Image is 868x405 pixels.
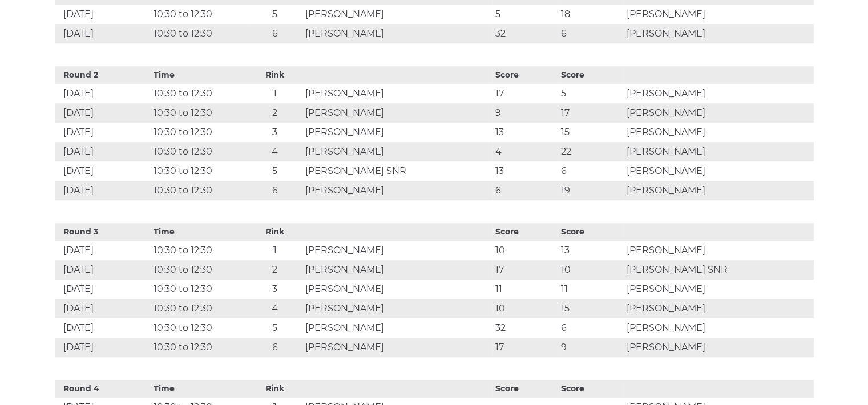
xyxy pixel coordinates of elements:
[151,338,247,357] td: 10:30 to 12:30
[558,223,624,241] th: Score
[623,260,813,280] td: [PERSON_NAME] SNR
[558,84,624,103] td: 5
[492,142,558,161] td: 4
[247,241,302,260] td: 1
[247,24,302,43] td: 6
[302,318,492,338] td: [PERSON_NAME]
[302,241,492,260] td: [PERSON_NAME]
[151,84,247,103] td: 10:30 to 12:30
[558,123,624,142] td: 15
[55,5,151,24] td: [DATE]
[302,142,492,161] td: [PERSON_NAME]
[247,223,302,241] th: Rink
[247,161,302,181] td: 5
[302,123,492,142] td: [PERSON_NAME]
[151,181,247,200] td: 10:30 to 12:30
[151,123,247,142] td: 10:30 to 12:30
[492,181,558,200] td: 6
[247,123,302,142] td: 3
[623,181,813,200] td: [PERSON_NAME]
[151,241,247,260] td: 10:30 to 12:30
[492,223,558,241] th: Score
[151,380,247,398] th: Time
[55,318,151,338] td: [DATE]
[492,5,558,24] td: 5
[151,318,247,338] td: 10:30 to 12:30
[247,338,302,357] td: 6
[558,5,624,24] td: 18
[492,380,558,398] th: Score
[623,103,813,123] td: [PERSON_NAME]
[151,24,247,43] td: 10:30 to 12:30
[302,24,492,43] td: [PERSON_NAME]
[55,280,151,299] td: [DATE]
[623,24,813,43] td: [PERSON_NAME]
[247,142,302,161] td: 4
[55,380,151,398] th: Round 4
[151,223,247,241] th: Time
[247,260,302,280] td: 2
[492,280,558,299] td: 11
[558,260,624,280] td: 10
[492,260,558,280] td: 17
[247,280,302,299] td: 3
[151,103,247,123] td: 10:30 to 12:30
[558,66,624,84] th: Score
[302,161,492,181] td: [PERSON_NAME] SNR
[558,380,624,398] th: Score
[151,66,247,84] th: Time
[302,260,492,280] td: [PERSON_NAME]
[151,5,247,24] td: 10:30 to 12:30
[302,299,492,318] td: [PERSON_NAME]
[247,84,302,103] td: 1
[55,299,151,318] td: [DATE]
[55,123,151,142] td: [DATE]
[558,280,624,299] td: 11
[55,142,151,161] td: [DATE]
[55,241,151,260] td: [DATE]
[302,338,492,357] td: [PERSON_NAME]
[492,241,558,260] td: 10
[247,103,302,123] td: 2
[302,103,492,123] td: [PERSON_NAME]
[151,280,247,299] td: 10:30 to 12:30
[492,103,558,123] td: 9
[247,5,302,24] td: 5
[558,338,624,357] td: 9
[492,66,558,84] th: Score
[302,181,492,200] td: [PERSON_NAME]
[623,241,813,260] td: [PERSON_NAME]
[558,161,624,181] td: 6
[55,338,151,357] td: [DATE]
[623,142,813,161] td: [PERSON_NAME]
[151,260,247,280] td: 10:30 to 12:30
[492,299,558,318] td: 10
[151,161,247,181] td: 10:30 to 12:30
[247,181,302,200] td: 6
[623,299,813,318] td: [PERSON_NAME]
[558,24,624,43] td: 6
[623,318,813,338] td: [PERSON_NAME]
[558,241,624,260] td: 13
[623,280,813,299] td: [PERSON_NAME]
[492,161,558,181] td: 13
[247,299,302,318] td: 4
[492,338,558,357] td: 17
[492,318,558,338] td: 32
[247,318,302,338] td: 5
[55,103,151,123] td: [DATE]
[55,181,151,200] td: [DATE]
[623,123,813,142] td: [PERSON_NAME]
[558,142,624,161] td: 22
[558,181,624,200] td: 19
[558,318,624,338] td: 6
[55,66,151,84] th: Round 2
[623,161,813,181] td: [PERSON_NAME]
[151,142,247,161] td: 10:30 to 12:30
[302,280,492,299] td: [PERSON_NAME]
[247,380,302,398] th: Rink
[492,123,558,142] td: 13
[151,299,247,318] td: 10:30 to 12:30
[558,299,624,318] td: 15
[55,223,151,241] th: Round 3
